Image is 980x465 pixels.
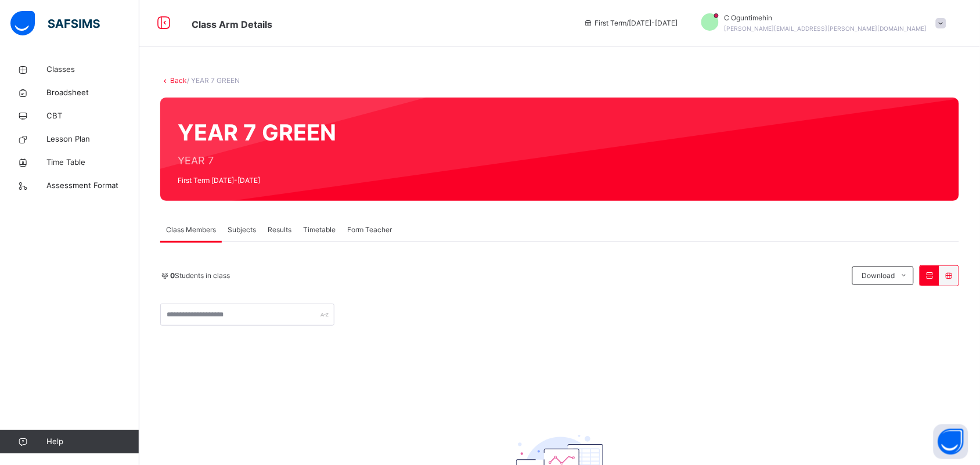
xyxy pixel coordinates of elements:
[268,225,291,235] span: Results
[46,436,139,448] span: Help
[303,225,336,235] span: Timetable
[934,424,968,459] button: Open asap
[170,271,175,280] b: 0
[46,110,139,122] span: CBT
[583,18,678,28] span: session/term information
[228,225,256,235] span: Subjects
[170,76,187,85] a: Back
[347,225,392,235] span: Form Teacher
[725,13,927,23] span: C Oguntimehin
[192,19,272,30] span: Class Arm Details
[170,271,230,281] span: Students in class
[46,134,139,145] span: Lesson Plan
[46,64,139,75] span: Classes
[690,13,952,34] div: COguntimehin
[166,225,216,235] span: Class Members
[10,11,100,35] img: safsims
[46,157,139,168] span: Time Table
[46,180,139,192] span: Assessment Format
[862,271,895,281] span: Download
[725,25,927,32] span: [PERSON_NAME][EMAIL_ADDRESS][PERSON_NAME][DOMAIN_NAME]
[46,87,139,99] span: Broadsheet
[187,76,240,85] span: / YEAR 7 GREEN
